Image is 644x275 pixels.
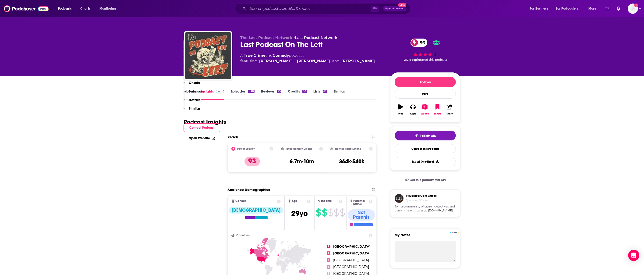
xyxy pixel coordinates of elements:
[420,134,436,138] span: Tell Me Why
[395,157,456,166] button: Export One-Sheet
[615,5,622,13] a: Show notifications dropdown
[407,101,419,118] button: Apps
[530,5,548,12] span: For Business
[265,53,273,58] span: and
[450,231,459,234] img: Podchaser Pro
[406,194,437,198] h3: Visualized Cold Cases
[244,157,260,166] p: 93
[294,58,295,64] span: ,
[410,112,416,115] div: Apps
[434,112,441,115] div: Saved
[341,58,375,64] a: Ed Larson
[184,123,220,132] button: Contact Podcast
[313,89,327,100] a: Lists69
[261,89,281,100] a: Reviews75
[588,5,596,12] span: More
[189,106,200,111] p: Similar
[189,89,204,93] p: Sponsors
[80,5,90,12] span: Charts
[385,7,404,10] span: Open Advanced
[395,131,456,140] button: tell me why sparkleTell Me Why
[419,101,431,118] button: Added
[259,58,293,64] a: Marcus Parks
[236,234,250,237] span: Countries
[333,251,371,255] span: [GEOGRAPHIC_DATA]
[401,174,449,186] a: Get this podcast via API
[398,3,407,7] span: New
[628,4,638,14] span: Logged in as edeason
[189,136,215,140] a: Open Website
[323,90,327,93] div: 69
[327,265,330,269] span: 4
[227,187,270,192] h2: Audience Demographics
[328,209,333,216] span: $
[333,258,369,262] span: [GEOGRAPHIC_DATA]
[4,4,49,13] a: Podchaser - Follow, Share and Rate Podcasts
[421,112,429,115] div: Added
[292,200,297,203] span: Age
[371,6,379,12] span: ⌘ K
[585,5,602,12] button: open menu
[240,53,375,64] div: A podcast
[240,58,375,64] span: featuring
[404,58,420,61] span: 212 people
[290,158,314,165] h3: 6.7m-10m
[353,200,368,206] span: Parental Status
[527,5,554,12] button: open menu
[334,209,339,216] span: $
[556,5,578,12] span: For Podcasters
[553,5,585,12] button: open menu
[99,5,116,12] span: Monitoring
[410,39,428,47] a: 93
[294,36,337,40] span: •
[184,98,200,106] button: Details
[450,230,459,234] a: Pro website
[291,209,308,218] span: 29 yo
[420,58,447,61] span: rated this podcast
[335,147,361,150] h2: New Episode Listens
[322,209,327,216] span: $
[431,101,443,118] button: Saved
[248,5,371,12] input: Search podcasts, credits, & more...
[297,58,330,64] a: Henry Zebrowski
[77,5,93,12] a: Charts
[235,200,246,203] span: Gender
[398,112,403,115] div: Play
[327,245,330,248] span: 1
[395,77,456,87] button: Follow
[277,90,281,93] div: 75
[333,244,371,249] span: [GEOGRAPHIC_DATA]
[295,36,337,40] a: Last Podcast Network
[96,5,122,12] button: open menu
[185,32,231,79] img: Last Podcast On The Left
[414,134,418,138] img: tell me why sparkle
[446,112,453,115] div: Share
[390,189,460,228] a: Visualized Cold CasesSponsored ContentJoin a community of citizen detectives and true crime enthu...
[395,101,407,118] button: Play
[395,205,456,213] span: Join a community of citizen detectives and true crime enthusiasts.
[288,89,307,100] a: Credits30
[239,3,415,14] div: Search podcasts, credits, & more...
[316,209,321,216] span: $
[321,200,332,203] span: Income
[395,194,403,203] img: coldCase.18b32719.png
[248,90,255,93] div: 1148
[333,265,369,269] span: [GEOGRAPHIC_DATA]
[395,89,456,99] div: Rate
[339,158,364,165] h3: 364k-540k
[184,106,200,115] button: Similar
[340,209,345,216] span: $
[348,209,375,221] div: Not Parents
[634,4,638,7] svg: Add a profile image
[58,5,72,12] span: Podcasts
[428,209,453,212] a: [DOMAIN_NAME]
[406,199,437,202] h4: Sponsored Content
[244,53,265,58] a: True Crime
[273,53,289,58] a: Comedy
[230,89,255,100] a: Episodes1148
[327,258,330,262] span: 3
[55,5,78,12] button: open menu
[332,58,340,64] span: and
[628,4,638,14] img: User Profile
[237,147,255,150] h2: Power Score™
